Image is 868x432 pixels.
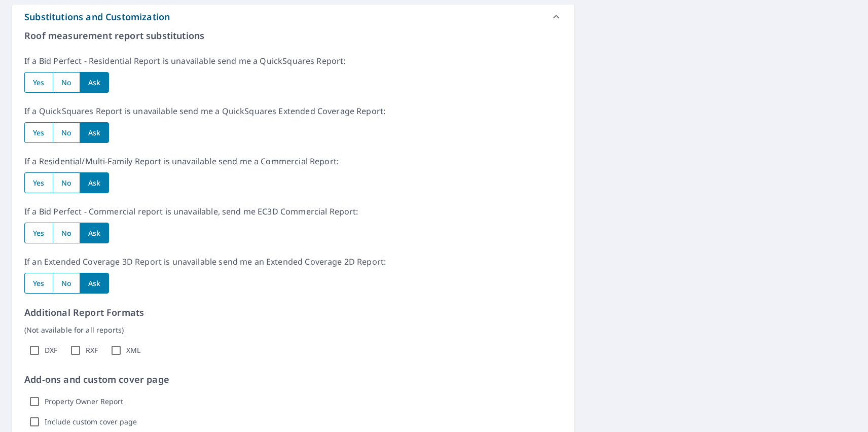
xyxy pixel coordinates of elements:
label: Property Owner Report [45,397,123,406]
div: Substitutions and Customization [24,10,170,24]
p: If a QuickSquares Report is unavailable send me a QuickSquares Extended Coverage Report: [24,105,562,117]
label: XML [126,346,140,355]
p: If an Extended Coverage 3D Report is unavailable send me an Extended Coverage 2D Report: [24,256,562,268]
label: DXF [45,346,57,355]
label: Include custom cover page [45,417,137,426]
label: RXF [86,346,98,355]
p: If a Bid Perfect - Residential Report is unavailable send me a QuickSquares Report: [24,55,562,67]
p: Additional Report Formats [24,306,562,319]
p: (Not available for all reports) [24,325,562,335]
p: If a Bid Perfect - Commercial report is unavailable, send me EC3D Commercial Report: [24,205,562,218]
p: Add-ons and custom cover page [24,373,562,386]
p: Roof measurement report substitutions [24,29,562,43]
p: If a Residential/Multi-Family Report is unavailable send me a Commercial Report: [24,155,562,167]
div: Substitutions and Customization [12,5,574,29]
